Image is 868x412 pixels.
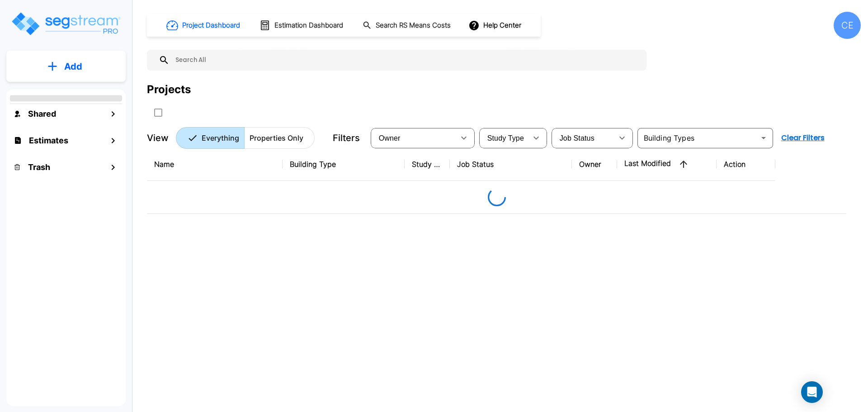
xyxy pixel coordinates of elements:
[450,148,572,181] th: Job Status
[147,131,169,145] p: View
[176,127,315,149] div: Platform
[28,161,50,173] h1: Trash
[467,17,525,34] button: Help Center
[373,125,455,151] div: Select
[256,16,348,35] button: Estimation Dashboard
[244,127,315,149] button: Properties Only
[29,134,68,147] h1: Estimates
[801,381,823,403] div: Open Intercom Messenger
[10,11,121,37] img: Logo
[617,148,717,181] th: Last Modified
[333,131,360,145] p: Filters
[405,148,450,181] th: Study Type
[28,108,56,120] h1: Shared
[176,127,245,149] button: Everything
[481,125,527,151] div: Select
[379,134,401,142] span: Owner
[64,60,82,73] p: Add
[163,15,245,35] button: Project Dashboard
[283,148,405,181] th: Building Type
[149,104,167,122] button: SelectAll
[182,20,240,31] h1: Project Dashboard
[250,133,303,143] p: Properties Only
[487,134,524,142] span: Study Type
[834,12,861,39] div: CE
[572,148,617,181] th: Owner
[6,53,126,80] button: Add
[560,134,594,142] span: Job Status
[147,81,191,98] div: Projects
[553,125,613,151] div: Select
[717,148,775,181] th: Action
[376,20,451,31] h1: Search RS Means Costs
[170,50,642,71] input: Search All
[778,129,828,147] button: Clear Filters
[757,132,770,144] button: Open
[274,20,343,31] h1: Estimation Dashboard
[202,133,239,143] p: Everything
[147,148,283,181] th: Name
[640,132,755,144] input: Building Types
[359,17,456,34] button: Search RS Means Costs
